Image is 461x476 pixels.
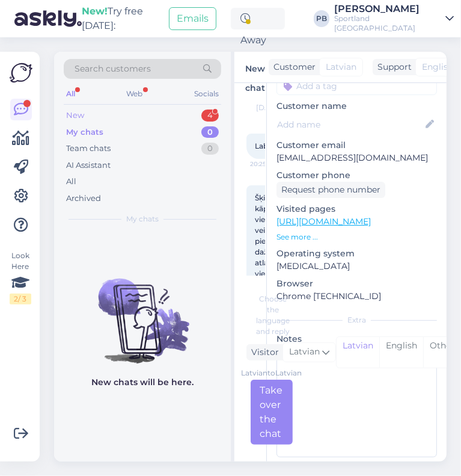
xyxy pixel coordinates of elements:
[289,345,320,359] span: Latvian
[334,4,441,14] div: [PERSON_NAME]
[277,118,423,131] input: Add name
[255,193,298,321] span: Šķiet lūdzu, kāpēc vienā veikalā tika piemērotas dažādas atlaides ar vienu lietotāja atlaižu svīt...
[91,376,194,389] p: New chats will be here.
[82,5,108,17] b: New!
[276,169,437,182] p: Customer phone
[276,247,437,260] p: Operating system
[276,260,437,273] p: [MEDICAL_DATA]
[276,139,437,152] p: Customer email
[276,203,437,215] p: Visited pages
[276,290,437,303] p: Chrome [TECHNICAL_ID]
[66,159,111,172] div: AI Assistant
[276,232,437,243] p: See more ...
[231,8,285,29] div: Away
[276,216,371,227] a: [URL][DOMAIN_NAME]
[250,159,295,168] span: 20:25
[276,152,437,164] p: [EMAIL_ADDRESS][DOMAIN_NAME]
[66,143,111,155] div: Team chats
[10,294,31,304] div: 2 / 3
[245,59,265,75] label: New chat
[269,61,316,73] div: Customer
[246,102,291,113] div: [DATE]
[276,77,437,95] input: Add a tag
[66,193,101,205] div: Archived
[66,110,84,122] div: New
[201,126,219,138] div: 0
[337,337,379,368] div: Latvian
[373,61,412,73] div: Support
[379,337,423,368] div: English
[54,257,231,365] img: No chats
[241,368,302,379] div: Latvian to Latvian
[75,63,151,75] span: Search customers
[66,176,76,188] div: All
[10,250,31,304] div: Look Here
[64,86,78,102] div: All
[201,143,219,155] div: 0
[276,100,437,113] p: Customer name
[255,141,285,150] span: Labdien!
[169,7,216,30] button: Emails
[334,4,454,33] a: [PERSON_NAME]Sportland [GEOGRAPHIC_DATA]
[276,333,437,345] p: Notes
[276,315,437,326] div: Extra
[10,61,32,84] img: Askly Logo
[251,380,293,445] div: Take over the chat
[201,110,219,122] div: 4
[246,346,279,359] div: Visitor
[246,294,254,337] div: Choose the language and reply
[66,126,103,138] div: My chats
[192,86,221,102] div: Socials
[82,4,164,33] div: Try free [DATE]:
[326,61,356,73] span: Latvian
[430,340,454,351] span: Other
[276,277,437,290] p: Browser
[276,182,385,198] div: Request phone number
[314,10,329,27] div: PB
[126,214,159,224] span: My chats
[334,14,441,33] div: Sportland [GEOGRAPHIC_DATA]
[422,61,453,73] span: English
[124,86,145,102] div: Web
